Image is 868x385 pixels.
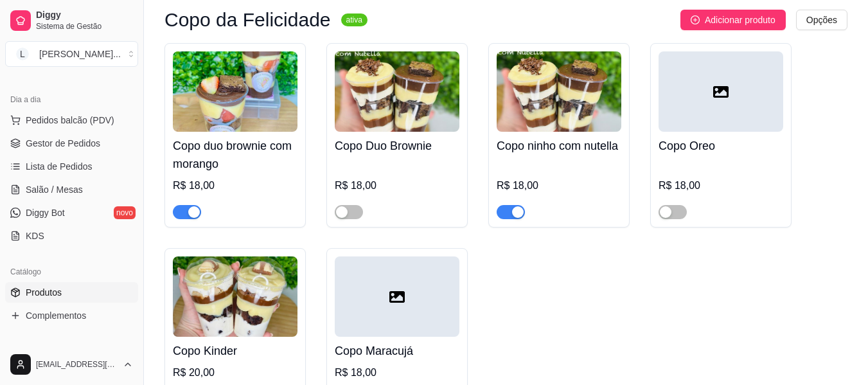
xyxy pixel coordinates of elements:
[26,137,100,150] span: Gestor de Pedidos
[5,5,138,36] a: DiggySistema de Gestão
[806,13,837,27] span: Opções
[36,359,118,370] span: [EMAIL_ADDRESS][DOMAIN_NAME]
[5,110,138,130] button: Pedidos balcão (PDV)
[26,286,62,299] span: Produtos
[39,48,121,60] div: [PERSON_NAME] ...
[173,51,297,132] img: product-image
[335,342,459,360] h4: Copo Maracujá
[173,365,297,381] div: R$ 20,00
[26,160,93,173] span: Lista de Pedidos
[5,202,138,223] a: Diggy Botnovo
[341,13,368,26] sup: ativa
[173,342,297,360] h4: Copo Kinder
[5,305,138,326] a: Complementos
[5,179,138,200] a: Salão / Mesas
[335,51,459,132] img: product-image
[5,282,138,303] a: Produtos
[36,10,133,21] span: Diggy
[5,262,138,282] div: Catálogo
[5,226,138,246] a: KDS
[796,10,847,30] button: Opções
[16,48,29,60] span: L
[335,137,459,155] h4: Copo Duo Brownie
[26,309,86,322] span: Complementos
[26,114,114,127] span: Pedidos balcão (PDV)
[497,178,621,193] div: R$ 18,00
[5,133,138,154] a: Gestor de Pedidos
[497,51,621,132] img: product-image
[5,156,138,177] a: Lista de Pedidos
[173,137,297,173] h4: Copo duo brownie com morango
[659,137,783,155] h4: Copo Oreo
[497,137,621,155] h4: Copo ninho com nutella
[26,229,44,242] span: KDS
[335,178,459,193] div: R$ 18,00
[26,183,83,196] span: Salão / Mesas
[36,21,133,31] span: Sistema de Gestão
[164,12,331,28] h3: Copo da Felicidade
[680,10,786,30] button: Adicionar produto
[659,178,783,193] div: R$ 18,00
[5,41,138,67] button: Select a team
[173,256,297,337] img: product-image
[705,13,775,27] span: Adicionar produto
[26,206,65,219] span: Diggy Bot
[691,15,700,24] span: plus-circle
[173,178,297,193] div: R$ 18,00
[5,89,138,110] div: Dia a dia
[335,365,459,381] div: R$ 18,00
[5,349,138,380] button: [EMAIL_ADDRESS][DOMAIN_NAME]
